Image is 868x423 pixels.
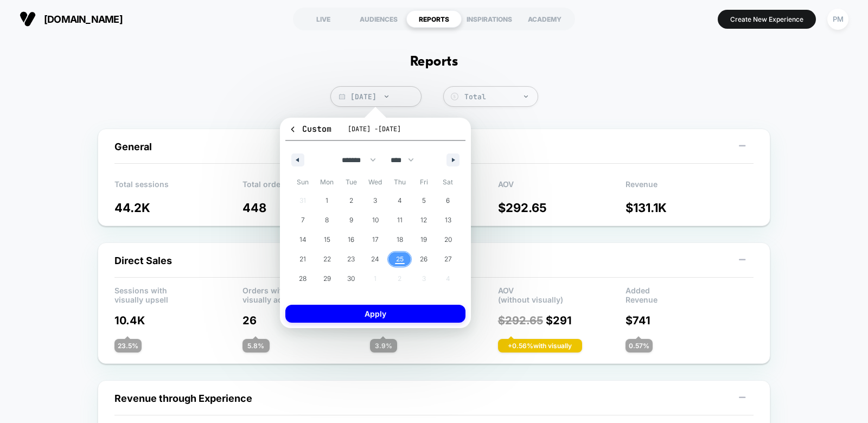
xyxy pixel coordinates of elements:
p: 44.2K [114,201,242,215]
p: Orders with visually added products [242,286,371,302]
button: [DOMAIN_NAME] [16,10,126,28]
button: 28 [291,269,315,289]
p: $ 292.65 [498,201,626,215]
div: ACADEMY [517,10,572,28]
span: Fri [412,174,436,191]
span: 21 [299,249,306,269]
span: 19 [420,230,427,249]
span: 15 [324,230,330,249]
button: 14 [291,230,315,249]
button: 19 [412,230,436,249]
button: 9 [339,210,363,230]
p: $ 291 [498,314,626,327]
div: 23.5 % [114,339,142,352]
span: 13 [445,210,451,230]
span: Thu [387,174,412,191]
span: 8 [325,210,329,230]
button: PM [824,8,852,30]
span: 22 [323,249,331,269]
button: 6 [436,191,460,210]
button: 7 [291,210,315,230]
span: $ 292.65 [498,314,543,327]
span: 10 [372,210,379,230]
span: Tue [339,174,363,191]
span: 29 [323,269,331,289]
button: 18 [387,230,412,249]
span: 18 [397,230,403,249]
button: 1 [315,191,340,210]
img: calendar [339,94,345,99]
div: AUDIENCES [351,10,406,28]
span: 16 [348,230,354,249]
button: 24 [363,249,388,269]
span: 26 [420,249,427,269]
span: 14 [299,230,307,249]
tspan: $ [453,94,456,99]
button: 2 [339,191,363,210]
button: 5 [412,191,436,210]
div: INSPIRATIONS [462,10,517,28]
span: 5 [422,191,426,210]
div: PM [827,9,848,30]
span: 20 [444,230,452,249]
span: 1 [325,191,328,210]
span: 9 [349,210,353,230]
p: $ 741 [626,314,754,327]
button: 29 [315,269,340,289]
span: 17 [372,230,379,249]
span: Sat [436,174,460,191]
span: 3 [373,191,377,210]
button: 21 [291,249,315,269]
button: 16 [339,230,363,249]
p: Revenue [626,180,754,196]
span: Mon [315,174,340,191]
p: AOV [498,180,626,196]
span: 23 [347,249,355,269]
img: Visually logo [20,11,36,27]
button: 8 [315,210,340,230]
button: 10 [363,210,388,230]
p: Added Revenue [626,286,754,302]
span: Custom [289,124,331,134]
span: [DOMAIN_NAME] [44,14,123,25]
div: REPORTS [406,10,462,28]
button: 22 [315,249,340,269]
button: 4 [387,191,412,210]
button: 3 [363,191,388,210]
span: 7 [301,210,305,230]
span: 28 [299,269,307,289]
span: Direct Sales [114,255,172,266]
button: 13 [436,210,460,230]
button: 26 [412,249,436,269]
span: 11 [397,210,403,230]
span: [DATE] [330,86,422,107]
div: + 0.56 % with visually [498,339,582,352]
div: 0.57 % [626,339,653,352]
span: 27 [444,249,452,269]
button: 12 [412,210,436,230]
span: 4 [398,191,402,210]
button: Apply [285,305,465,323]
p: Total sessions [114,180,242,196]
button: 20 [436,230,460,249]
button: 15 [315,230,340,249]
span: 2 [349,191,353,210]
p: Total orders [242,180,371,196]
span: Sun [291,174,315,191]
span: 30 [347,269,355,289]
img: end [524,95,528,98]
button: 17 [363,230,388,249]
button: 27 [436,249,460,269]
span: General [114,141,152,152]
span: 24 [371,249,379,269]
img: end [385,95,388,98]
span: 25 [396,249,404,269]
span: [DATE] - [DATE] [348,125,401,133]
p: $ 131.1K [626,201,754,215]
div: 5.8 % [242,339,270,352]
span: 6 [446,191,450,210]
p: Sessions with visually upsell [114,286,242,302]
span: Revenue through Experience [114,393,252,404]
p: 10.4K [114,314,242,327]
button: 11 [387,210,412,230]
